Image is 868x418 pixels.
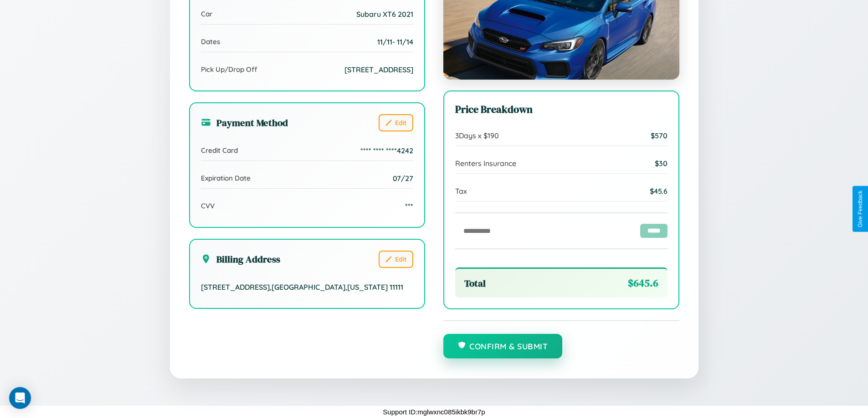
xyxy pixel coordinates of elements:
p: Support ID: mglwxnc085ikbk9br7p [383,406,485,418]
div: Open Intercom Messenger [9,387,31,409]
span: Car [201,10,212,18]
span: 07/27 [393,174,413,183]
span: 11 / 11 - 11 / 14 [377,37,413,46]
span: Pick Up/Drop Off [201,65,257,74]
span: [STREET_ADDRESS] [344,65,413,74]
button: Edit [379,251,413,268]
span: Expiration Date [201,174,251,182]
span: Renters Insurance [455,159,516,168]
h3: Billing Address [201,252,280,266]
span: $ 30 [655,159,668,168]
span: $ 45.6 [650,186,668,196]
button: Edit [379,114,413,131]
span: [STREET_ADDRESS] , [GEOGRAPHIC_DATA] , [US_STATE] 11111 [201,282,403,292]
button: Confirm & Submit [443,334,563,358]
span: Dates [201,37,220,46]
span: $ 645.6 [628,276,658,290]
span: Subaru XT6 2021 [356,10,413,19]
h3: Price Breakdown [455,102,668,116]
span: $ 570 [651,131,668,140]
span: Tax [455,186,467,196]
span: 3 Days x $ 190 [455,131,499,140]
span: Credit Card [201,146,238,155]
div: Give Feedback [857,191,863,227]
span: Total [464,277,486,290]
span: CVV [201,201,215,210]
h3: Payment Method [201,116,288,129]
